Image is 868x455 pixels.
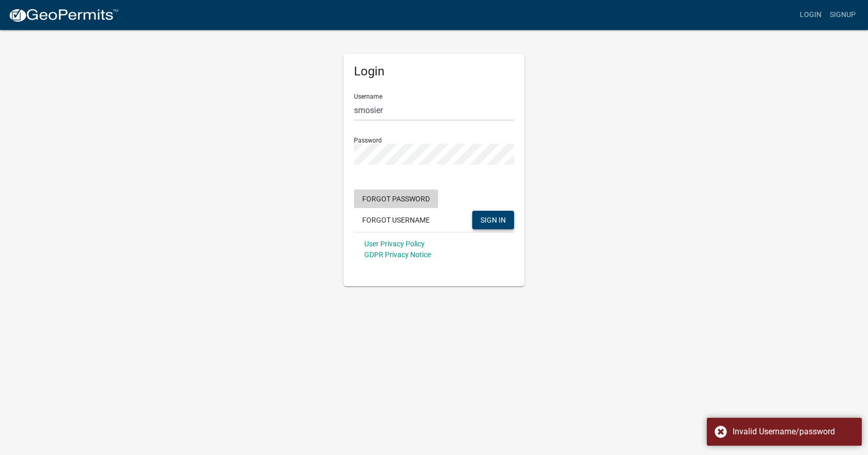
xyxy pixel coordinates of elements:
a: GDPR Privacy Notice [364,250,431,259]
button: Forgot Password [354,190,438,208]
span: SIGN IN [481,215,506,224]
a: Login [796,5,826,25]
button: Forgot Username [354,211,438,229]
button: SIGN IN [472,211,514,229]
a: Signup [826,5,860,25]
div: Invalid Username/password [733,426,854,438]
h5: Login [354,64,514,79]
a: User Privacy Policy [364,240,425,248]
